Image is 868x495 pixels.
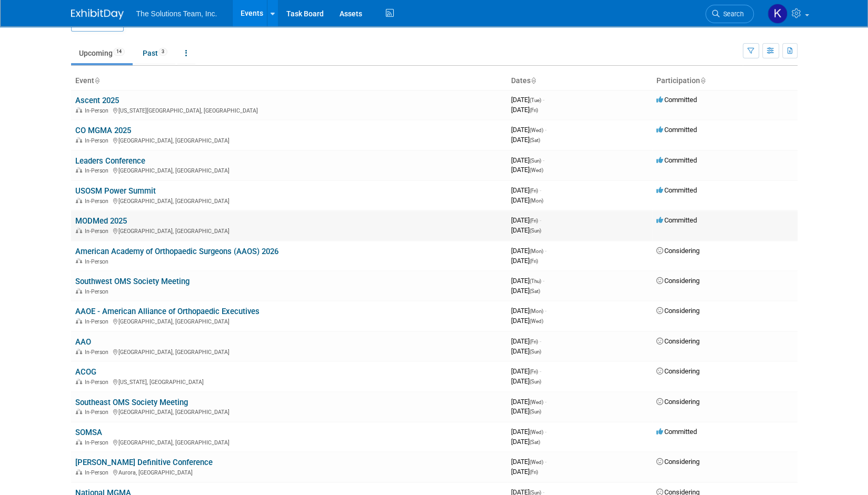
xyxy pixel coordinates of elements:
span: In-Person [85,198,112,205]
img: In-Person Event [76,318,82,324]
span: [DATE] [511,257,538,265]
a: ACOG [75,367,96,377]
span: (Fri) [530,369,538,375]
span: (Sat) [530,288,540,294]
th: Dates [507,72,652,90]
img: In-Person Event [76,349,82,354]
a: Upcoming14 [71,43,133,63]
span: - [543,277,544,285]
span: [DATE] [511,277,544,285]
span: (Fri) [530,339,538,345]
span: - [545,458,546,466]
span: - [540,367,541,375]
span: [DATE] [511,226,541,234]
span: [DATE] [511,438,540,446]
span: - [540,337,541,345]
span: [DATE] [511,136,540,144]
span: Committed [656,126,697,134]
span: In-Person [85,137,112,144]
span: (Sun) [530,158,541,164]
span: (Mon) [530,248,543,254]
span: [DATE] [511,106,538,114]
a: Ascent 2025 [75,96,119,105]
span: The Solutions Team, Inc. [136,9,217,18]
span: (Fri) [530,469,538,475]
span: [DATE] [511,247,546,255]
div: [GEOGRAPHIC_DATA], [GEOGRAPHIC_DATA] [75,317,503,325]
span: [DATE] [511,126,546,134]
span: [DATE] [511,317,543,325]
span: - [540,186,541,194]
span: In-Person [85,349,112,356]
span: [DATE] [511,347,541,355]
img: In-Person Event [76,379,82,384]
span: (Wed) [530,459,543,465]
div: [GEOGRAPHIC_DATA], [GEOGRAPHIC_DATA] [75,347,503,356]
th: Event [71,72,507,90]
span: Considering [656,367,700,375]
span: (Fri) [530,188,538,194]
span: [DATE] [511,166,543,174]
span: In-Person [85,469,112,476]
th: Participation [652,72,797,90]
span: (Wed) [530,167,543,173]
span: (Sun) [530,228,541,234]
span: [DATE] [511,307,546,315]
span: - [543,156,544,164]
div: [GEOGRAPHIC_DATA], [GEOGRAPHIC_DATA] [75,438,503,446]
span: In-Person [85,379,112,386]
span: [DATE] [511,458,546,466]
span: [DATE] [511,337,541,345]
span: 3 [158,48,167,56]
span: In-Person [85,228,112,235]
span: - [540,216,541,224]
img: In-Person Event [76,167,82,173]
span: Considering [656,307,700,315]
span: (Thu) [530,278,541,284]
div: [GEOGRAPHIC_DATA], [GEOGRAPHIC_DATA] [75,136,503,144]
span: (Sun) [530,409,541,415]
img: In-Person Event [76,439,82,445]
a: USOSM Power Summit [75,186,156,196]
span: (Wed) [530,318,543,324]
span: Considering [656,337,700,345]
img: In-Person Event [76,469,82,474]
a: CO MGMA 2025 [75,126,131,135]
a: Sort by Participation Type [700,76,705,85]
span: [DATE] [511,96,544,104]
span: Committed [656,156,697,164]
div: [GEOGRAPHIC_DATA], [GEOGRAPHIC_DATA] [75,407,503,416]
span: In-Person [85,439,112,446]
span: In-Person [85,409,112,416]
span: (Fri) [530,258,538,264]
img: ExhibitDay [71,9,124,19]
div: [US_STATE][GEOGRAPHIC_DATA], [GEOGRAPHIC_DATA] [75,106,503,114]
span: [DATE] [511,468,538,476]
span: (Wed) [530,429,543,435]
span: (Tue) [530,97,541,103]
a: Sort by Event Name [94,76,99,85]
a: [PERSON_NAME] Definitive Conference [75,458,213,467]
div: [US_STATE], [GEOGRAPHIC_DATA] [75,377,503,386]
span: - [545,126,546,134]
span: [DATE] [511,428,546,436]
a: Southwest OMS Society Meeting [75,277,189,286]
span: Considering [656,398,700,406]
a: AAOE - American Alliance of Orthopaedic Executives [75,307,260,316]
span: Considering [656,458,700,466]
a: SOMSA [75,428,102,437]
span: Committed [656,96,697,104]
span: (Fri) [530,218,538,224]
span: (Mon) [530,198,543,204]
span: - [545,398,546,406]
span: (Wed) [530,127,543,133]
img: In-Person Event [76,409,82,414]
img: Kaelon Harris [767,4,787,24]
span: Search [720,10,744,18]
img: In-Person Event [76,137,82,143]
span: Committed [656,428,697,436]
span: In-Person [85,258,112,265]
span: Committed [656,186,697,194]
span: In-Person [85,318,112,325]
a: Past3 [135,43,175,63]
